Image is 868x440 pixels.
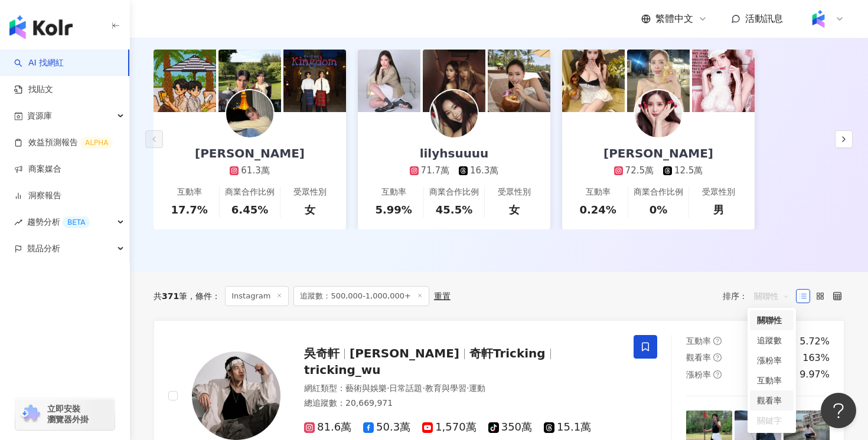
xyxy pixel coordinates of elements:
span: 條件 ： [187,291,220,301]
div: 重置 [434,291,451,301]
div: 0% [650,202,668,217]
span: 追蹤數：500,000-1,000,000+ [293,286,429,306]
div: 互動率 [381,186,406,198]
span: rise [14,218,22,226]
div: 追蹤數 [750,330,794,350]
div: 女 [509,202,520,217]
img: KOL Avatar [226,90,273,137]
div: 女 [305,202,315,217]
span: question-circle [713,337,722,345]
img: post-image [488,50,550,112]
span: 互動率 [686,336,711,346]
span: 教育與學習 [425,383,466,393]
div: 網紅類型 ： [304,383,619,395]
span: 活動訊息 [745,13,783,24]
span: · [422,383,425,393]
a: [PERSON_NAME]72.5萬12.5萬互動率0.24%商業合作比例0%受眾性別男 [562,112,755,229]
img: KOL Avatar [192,352,280,440]
a: chrome extension立即安裝 瀏覽器外掛 [15,398,115,430]
div: 漲粉率 [757,354,787,367]
span: 繁體中文 [655,12,693,25]
div: 45.5% [436,202,472,217]
div: 受眾性別 [293,186,327,198]
a: 洞察報告 [14,190,61,202]
div: 觀看率 [750,390,794,411]
img: post-image [692,50,755,112]
img: post-image [423,50,485,112]
div: lilyhsuuuu [408,145,501,162]
div: 共 筆 [154,291,187,301]
div: 排序： [723,287,796,306]
img: post-image [283,50,346,112]
span: · [466,383,469,393]
div: [PERSON_NAME] [592,145,725,162]
span: question-circle [713,370,722,379]
div: 商業合作比例 [225,186,275,198]
div: 關鍵字 [750,411,794,431]
div: 61.3萬 [241,165,269,177]
span: 1,570萬 [422,421,477,434]
span: 奇軒Tricking [469,346,546,360]
div: 互動率 [757,374,787,387]
div: 12.5萬 [674,165,703,177]
div: 5.99% [375,202,412,217]
img: KOL Avatar [430,90,478,137]
img: post-image [218,50,281,112]
div: 互動率 [586,186,611,198]
div: 17.7% [171,202,207,217]
span: 15.1萬 [544,421,591,434]
img: Kolr%20app%20icon%20%281%29.png [807,8,830,30]
div: 受眾性別 [702,186,735,198]
div: 男 [713,202,724,217]
div: 6.45% [231,202,268,217]
img: logo [9,15,73,39]
img: post-image [358,50,420,112]
span: 350萬 [488,421,532,434]
div: [PERSON_NAME] [183,145,316,162]
span: 競品分析 [27,235,60,262]
a: searchAI 找網紅 [14,57,64,69]
div: 關聯性 [750,310,794,330]
div: 71.7萬 [421,165,449,177]
span: 立即安裝 瀏覽器外掛 [47,403,89,425]
div: 163% [802,352,830,365]
span: 運動 [469,383,485,393]
span: 漲粉率 [686,370,711,379]
div: 追蹤數 [757,334,787,347]
div: 商業合作比例 [634,186,683,198]
span: 吳奇軒 [304,346,340,360]
a: 商案媒合 [14,163,61,175]
div: 9.97% [800,368,830,381]
span: 趨勢分析 [27,209,90,235]
div: 互動率 [750,370,794,390]
a: [PERSON_NAME]61.3萬互動率17.7%商業合作比例6.45%受眾性別女 [154,112,346,229]
iframe: Help Scout Beacon - Open [821,393,856,428]
img: post-image [562,50,625,112]
div: 16.3萬 [470,165,498,177]
a: 找貼文 [14,84,53,96]
div: 漲粉率 [750,350,794,370]
span: 371 [162,291,179,301]
img: post-image [627,50,690,112]
span: 觀看率 [686,353,711,362]
img: post-image [154,50,216,112]
div: 互動率 [177,186,202,198]
span: · [387,383,389,393]
div: 受眾性別 [498,186,531,198]
span: [PERSON_NAME] [350,346,459,360]
div: 5.72% [800,335,830,348]
div: 總追蹤數 ： 20,669,971 [304,398,619,409]
span: 50.3萬 [363,421,410,434]
div: 72.5萬 [625,165,654,177]
a: lilyhsuuuu71.7萬16.3萬互動率5.99%商業合作比例45.5%受眾性別女 [358,112,550,229]
div: 0.24% [579,202,616,217]
span: 81.6萬 [304,421,351,434]
span: Instagram [225,286,289,306]
div: 觀看率 [757,394,787,407]
span: 藝術與娛樂 [345,383,387,393]
div: BETA [63,216,90,228]
img: chrome extension [19,405,42,423]
div: 商業合作比例 [429,186,479,198]
span: tricking_wu [304,363,381,377]
a: 效益預測報告ALPHA [14,137,113,149]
